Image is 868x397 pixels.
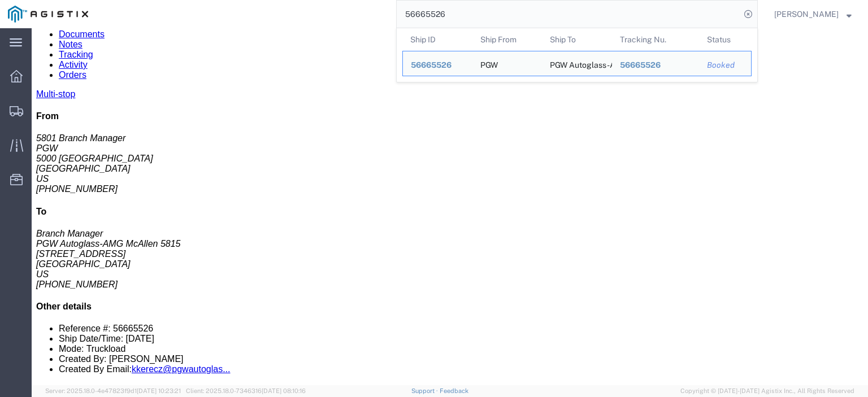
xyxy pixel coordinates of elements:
[397,1,740,28] input: Search for shipment number, reference number
[402,28,472,51] th: Ship ID
[402,28,757,82] table: Search Results
[542,28,612,51] th: Ship To
[612,28,700,51] th: Tracking Nu.
[620,59,692,71] div: 56665526
[699,28,752,51] th: Status
[411,60,452,69] span: 56665526
[262,387,306,394] span: [DATE] 08:10:16
[480,51,498,76] div: PGW
[774,7,852,21] button: [PERSON_NAME]
[550,51,604,76] div: PGW Autoglass-AMG McAllen 5815
[440,387,468,394] a: Feedback
[411,59,465,71] div: 56665526
[472,28,542,51] th: Ship From
[137,387,181,394] span: [DATE] 10:23:21
[774,8,839,20] span: Jesse Jordan
[8,6,88,23] img: logo
[32,28,868,385] iframe: FS Legacy Container
[186,387,306,394] span: Client: 2025.18.0-7346316
[707,59,743,71] div: Booked
[620,60,661,69] span: 56665526
[45,387,181,394] span: Server: 2025.18.0-4e47823f9d1
[680,386,854,396] span: Copyright © [DATE]-[DATE] Agistix Inc., All Rights Reserved
[411,387,440,394] a: Support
